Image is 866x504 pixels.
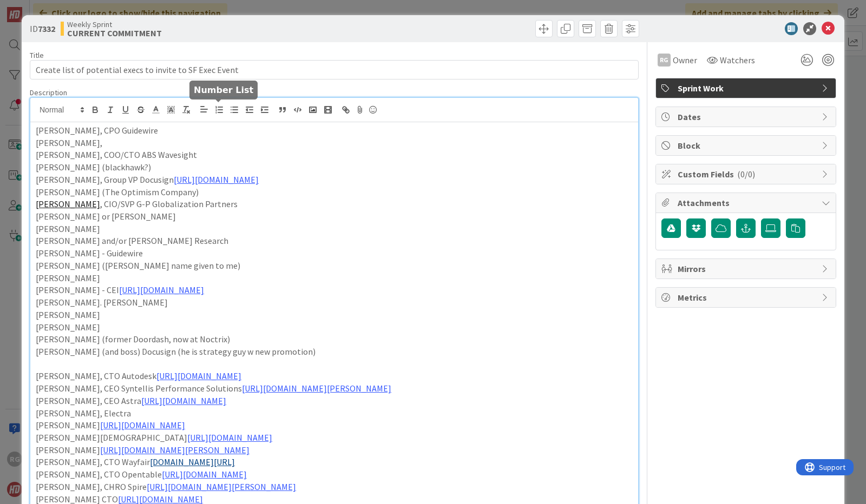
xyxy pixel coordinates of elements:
p: [PERSON_NAME], CEO Astra [36,395,633,407]
span: Metrics [678,291,816,304]
p: [PERSON_NAME], [36,137,633,149]
p: [PERSON_NAME] (and boss) Docusign (he is strategy guy w new promotion) [36,346,633,358]
p: [PERSON_NAME] [36,444,633,456]
a: [URL][DOMAIN_NAME] [156,370,241,381]
p: [PERSON_NAME] (The Optimism Company) [36,186,633,198]
span: Sprint Work [678,82,816,95]
span: ID [30,22,55,35]
a: [URL][DOMAIN_NAME] [162,469,247,480]
span: ( 0/0 ) [737,169,755,180]
span: Description [30,88,67,97]
p: [PERSON_NAME] - CEI [36,284,633,296]
p: [PERSON_NAME], CTO Opentable [36,468,633,481]
label: Title [30,50,44,60]
b: CURRENT COMMITMENT [67,29,162,37]
p: [PERSON_NAME] [36,223,633,235]
p: [PERSON_NAME], CTO Wayfair [36,456,633,468]
span: Watchers [720,54,755,67]
span: Attachments [678,196,816,209]
p: [PERSON_NAME] - Guidewire [36,247,633,260]
a: [URL][DOMAIN_NAME][PERSON_NAME] [242,383,391,394]
span: Mirrors [678,262,816,275]
a: [URL][DOMAIN_NAME][PERSON_NAME] [147,481,296,492]
p: [PERSON_NAME] [36,321,633,334]
p: [PERSON_NAME] [36,272,633,284]
span: Dates [678,110,816,123]
input: type card name here... [30,60,639,79]
a: [URL][DOMAIN_NAME] [174,174,259,185]
p: [PERSON_NAME], Group VP Docusign [36,174,633,186]
a: [URL][DOMAIN_NAME] [119,284,204,295]
p: [PERSON_NAME], CTO Autodesk [36,370,633,382]
span: Weekly Sprint [67,20,162,29]
p: [PERSON_NAME][DEMOGRAPHIC_DATA] [36,432,633,444]
p: [PERSON_NAME] (former Doordash, now at Noctrix) [36,333,633,346]
p: [PERSON_NAME] ([PERSON_NAME] name given to me) [36,260,633,272]
p: [PERSON_NAME], COO/CTO ABS Wavesight [36,149,633,161]
a: [URL][DOMAIN_NAME] [141,395,226,406]
b: 7332 [38,23,55,34]
span: Custom Fields [678,168,816,181]
p: [PERSON_NAME] [36,419,633,432]
p: [PERSON_NAME] (blackhawk?) [36,161,633,174]
p: [PERSON_NAME], Electra [36,407,633,420]
p: [PERSON_NAME] and/or [PERSON_NAME] Research [36,235,633,247]
p: [PERSON_NAME], CPO Guidewire [36,124,633,137]
p: , CIO/SVP G-P Globalization Partners [36,198,633,210]
a: [URL][DOMAIN_NAME][PERSON_NAME] [100,445,250,455]
span: Owner [673,54,697,67]
div: RG [658,54,671,67]
p: [PERSON_NAME] or [PERSON_NAME] [36,210,633,223]
p: [PERSON_NAME] [36,309,633,321]
a: [URL][DOMAIN_NAME] [187,432,272,443]
p: [PERSON_NAME]. [PERSON_NAME] [36,296,633,309]
p: [PERSON_NAME], CEO Syntellis Performance Solutions [36,382,633,395]
a: [PERSON_NAME] [36,198,100,209]
h5: Number List [194,85,253,95]
p: [PERSON_NAME], CHRO Spire [36,481,633,493]
span: Block [678,139,816,152]
span: Support [23,2,49,15]
a: [DOMAIN_NAME][URL] [150,456,235,467]
a: [URL][DOMAIN_NAME] [100,420,185,430]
